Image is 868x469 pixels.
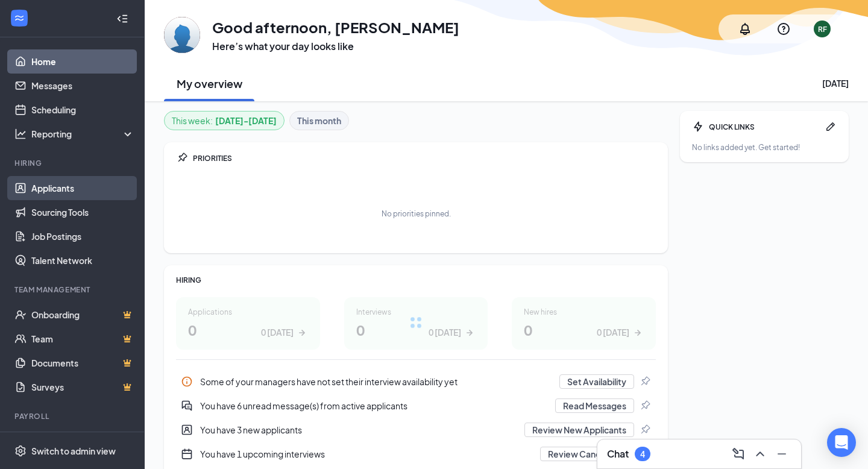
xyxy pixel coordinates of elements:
[775,447,789,461] svg: Minimize
[31,176,134,200] a: Applicants
[31,445,116,457] div: Switch to admin view
[524,423,634,437] button: Review New Applicants
[176,370,656,394] a: InfoSome of your managers have not set their interview availability yetSet AvailabilityPin
[200,400,548,412] div: You have 6 unread message(s) from active applicants
[640,449,645,459] div: 4
[176,442,656,466] a: CalendarNewYou have 1 upcoming interviewsReview CandidatesPin
[540,447,634,461] button: Review Candidates
[772,444,791,464] button: Minimize
[181,376,193,388] svg: Info
[31,351,134,375] a: DocumentsCrown
[822,77,849,89] div: [DATE]
[181,424,193,436] svg: UserEntity
[177,76,242,91] h2: My overview
[818,24,827,34] div: RF
[729,444,748,464] button: ComposeMessage
[555,398,634,413] button: Read Messages
[14,158,132,168] div: Hiring
[212,17,459,37] h1: Good afternoon, [PERSON_NAME]
[731,447,746,461] svg: ComposeMessage
[776,22,791,36] svg: QuestionInfo
[709,122,820,132] div: QUICK LINKS
[31,49,134,74] a: Home
[176,275,656,285] div: HIRING
[176,442,656,466] div: You have 1 upcoming interviews
[31,74,134,98] a: Messages
[14,445,27,457] svg: Settings
[176,394,656,418] div: You have 6 unread message(s) from active applicants
[200,424,517,436] div: You have 3 new applicants
[176,370,656,394] div: Some of your managers have not set their interview availability yet
[31,303,134,327] a: OnboardingCrown
[639,400,651,412] svg: Pin
[200,448,533,460] div: You have 1 upcoming interviews
[31,200,134,224] a: Sourcing Tools
[31,375,134,399] a: SurveysCrown
[639,376,651,388] svg: Pin
[172,114,277,127] div: This week :
[176,394,656,418] a: DoubleChatActiveYou have 6 unread message(s) from active applicantsRead MessagesPin
[212,40,459,53] h3: Here’s what your day looks like
[181,400,193,412] svg: DoubleChatActive
[639,424,651,436] svg: Pin
[215,114,277,127] b: [DATE] - [DATE]
[750,444,770,464] button: ChevronUp
[176,418,656,442] div: You have 3 new applicants
[181,448,193,460] svg: CalendarNew
[14,128,27,140] svg: Analysis
[738,22,752,36] svg: Notifications
[607,447,629,461] h3: Chat
[31,128,135,140] div: Reporting
[559,374,634,389] button: Set Availability
[193,153,656,163] div: PRIORITIES
[164,17,200,53] img: Ryan Fitzgibbon
[13,12,25,24] svg: WorkstreamLogo
[692,142,837,153] div: No links added yet. Get started!
[31,248,134,272] a: Talent Network
[200,376,552,388] div: Some of your managers have not set their interview availability yet
[116,13,128,25] svg: Collapse
[825,121,837,133] svg: Pen
[14,285,132,295] div: Team Management
[692,121,704,133] svg: Bolt
[31,224,134,248] a: Job Postings
[176,152,188,164] svg: Pin
[176,418,656,442] a: UserEntityYou have 3 new applicantsReview New ApplicantsPin
[827,428,856,457] div: Open Intercom Messenger
[31,327,134,351] a: TeamCrown
[753,447,767,461] svg: ChevronUp
[31,98,134,122] a: Scheduling
[297,114,341,127] b: This month
[382,209,451,219] div: No priorities pinned.
[14,411,132,421] div: Payroll
[31,429,134,453] a: PayrollCrown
